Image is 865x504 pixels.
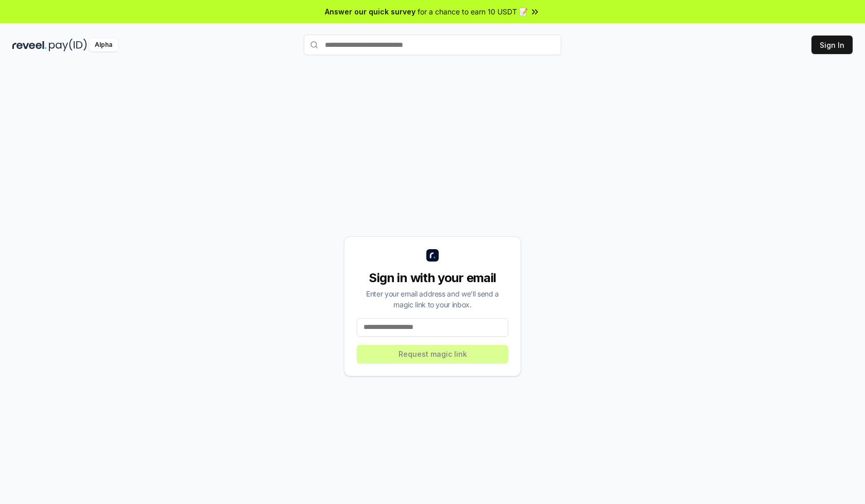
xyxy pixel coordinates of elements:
[325,6,416,17] span: Answer our quick survey
[426,249,439,262] img: logo_small
[357,270,508,286] div: Sign in with your email
[418,6,528,17] span: for a chance to earn 10 USDT 📝
[357,288,508,310] div: Enter your email address and we’ll send a magic link to your inbox.
[49,39,87,51] img: pay_id
[811,36,853,54] button: Sign In
[12,39,47,51] img: reveel_dark
[89,39,118,51] div: Alpha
